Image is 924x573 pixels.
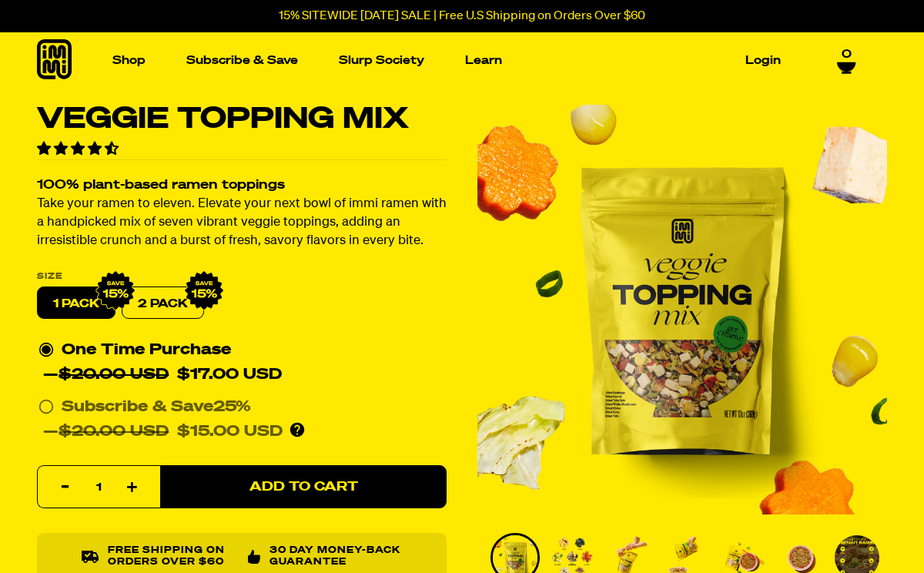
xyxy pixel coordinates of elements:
img: Veggie Topping Mix [477,105,887,514]
p: 15% SITEWIDE [DATE] SALE | Free U.S Shipping on Orders Over $60 [279,9,645,23]
a: Slurp Society [333,49,430,72]
span: $15.00 USD [177,424,283,440]
a: Subscribe & Save [180,49,304,72]
div: One Time Purchase [38,338,445,387]
div: Subscribe & Save [62,395,251,420]
span: 25% [213,400,251,415]
input: quantity [47,467,151,510]
p: 30 Day Money-Back Guarantee [269,546,402,568]
div: — [43,363,282,387]
a: Learn [459,49,508,72]
span: 4.34 stars [37,142,122,156]
del: $20.00 USD [59,367,169,383]
a: Login [739,49,787,72]
p: Take your ramen to eleven. Elevate your next bowl of immi ramen with a handpicked mix of seven vi... [37,196,447,251]
label: 2 PACK [122,287,204,320]
h2: 100% plant-based ramen toppings [37,179,447,193]
h1: Veggie Topping Mix [37,105,447,134]
a: Shop [106,49,152,72]
label: Size [37,273,447,281]
div: PDP main carousel [477,105,887,514]
div: — [43,420,283,444]
span: Add to Cart [249,481,358,494]
nav: Main navigation [106,32,787,89]
p: Free shipping on orders over $60 [108,546,236,568]
li: 1 of 7 [477,105,887,514]
img: IMG_9632.png [95,271,136,311]
a: 0 [837,48,856,74]
del: $20.00 USD [59,424,169,440]
img: IMG_9632.png [184,271,224,311]
button: Add to Cart [160,466,447,509]
label: 1 PACK [37,287,115,320]
span: $17.00 USD [177,367,282,383]
span: 0 [842,48,852,62]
